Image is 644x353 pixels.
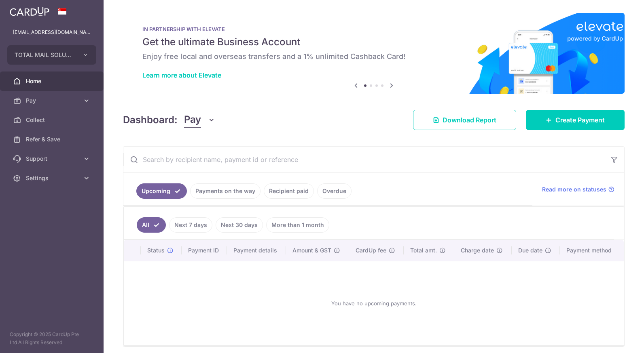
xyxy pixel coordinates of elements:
[443,115,496,125] span: Download Report
[317,183,352,199] a: Overdue
[555,115,605,125] span: Create Payment
[169,217,212,233] a: Next 7 days
[182,240,227,261] th: Payment ID
[413,110,516,130] a: Download Report
[142,36,605,48] h5: Get the ultimate Business Account
[142,71,221,79] a: Learn more about Elevate
[410,246,437,254] span: Total amt.
[518,246,542,254] span: Due date
[133,268,614,339] div: You have no upcoming payments.
[15,51,74,59] span: TOTAL MAIL SOLUTIONS PTE. LTD.
[136,183,187,199] a: Upcoming
[26,174,79,182] span: Settings
[26,135,79,143] span: Refer & Save
[26,77,79,85] span: Home
[184,112,201,128] span: Pay
[184,112,215,128] button: Pay
[10,6,49,16] img: CardUp
[264,183,314,199] a: Recipient paid
[266,217,329,233] a: More than 1 month
[216,217,263,233] a: Next 30 days
[542,185,606,193] span: Read more on statuses
[26,97,79,105] span: Pay
[123,113,178,127] h4: Dashboard:
[123,147,605,172] input: Search by recipient name, payment id or reference
[13,28,91,36] p: [EMAIL_ADDRESS][DOMAIN_NAME]
[542,185,614,193] a: Read more on statuses
[142,52,605,61] h6: Enjoy free local and overseas transfers and a 1% unlimited Cashback Card!
[461,246,494,254] span: Charge date
[142,26,605,32] p: IN PARTNERSHIP WITH ELEVATE
[26,116,79,124] span: Collect
[26,155,79,163] span: Support
[190,183,261,199] a: Payments on the way
[526,110,625,130] a: Create Payment
[7,45,96,65] button: TOTAL MAIL SOLUTIONS PTE. LTD.
[123,13,625,94] img: Renovation banner
[292,246,331,254] span: Amount & GST
[356,246,386,254] span: CardUp fee
[137,217,166,233] a: All
[227,240,286,261] th: Payment details
[560,240,624,261] th: Payment method
[147,246,165,254] span: Status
